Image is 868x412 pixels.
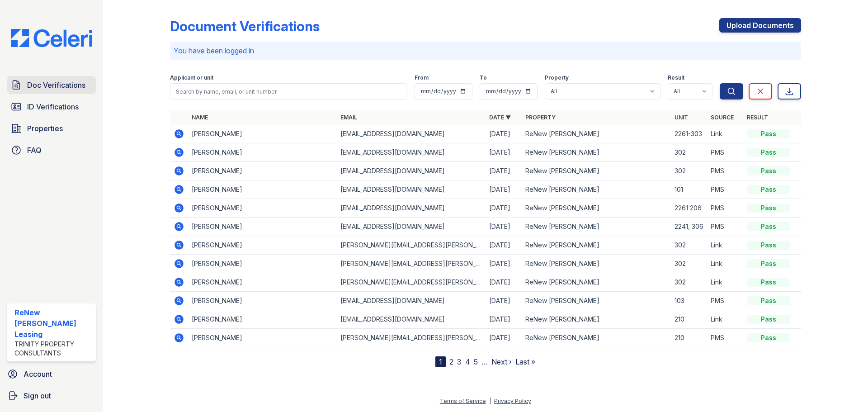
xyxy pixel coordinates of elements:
td: [PERSON_NAME][EMAIL_ADDRESS][PERSON_NAME][DOMAIN_NAME] [337,329,486,347]
a: 2 [449,357,453,366]
a: Source [711,114,734,121]
td: [DATE] [486,255,522,273]
div: Pass [747,222,790,231]
a: Name [192,114,208,121]
a: Property [525,114,556,121]
a: Upload Documents [719,18,801,33]
a: Last » [515,357,535,366]
td: PMS [707,162,743,180]
a: Doc Verifications [7,76,96,94]
div: Pass [747,259,790,268]
td: Link [707,236,743,255]
td: [EMAIL_ADDRESS][DOMAIN_NAME] [337,180,486,199]
button: Sign out [4,387,99,405]
span: Account [24,369,52,379]
a: Privacy Policy [494,398,531,404]
input: Search by name, email, or unit number [170,83,407,99]
td: 302 [671,162,707,180]
span: … [481,356,488,367]
p: You have been logged in [174,45,797,56]
td: [PERSON_NAME] [188,180,337,199]
span: FAQ [27,145,42,156]
a: Result [747,114,768,121]
td: [DATE] [486,180,522,199]
span: ID Verifications [27,101,79,112]
label: From [415,74,429,81]
div: Pass [747,185,790,194]
td: PMS [707,143,743,162]
td: [EMAIL_ADDRESS][DOMAIN_NAME] [337,162,486,180]
td: [DATE] [486,143,522,162]
div: Trinity Property Consultants [14,340,92,358]
td: Link [707,255,743,273]
td: ReNew [PERSON_NAME] [522,218,670,236]
td: [PERSON_NAME] [188,199,337,218]
a: ID Verifications [7,98,96,116]
td: [DATE] [486,329,522,347]
td: [DATE] [486,273,522,292]
td: [PERSON_NAME] [188,218,337,236]
td: [PERSON_NAME] [188,292,337,310]
td: 302 [671,143,707,162]
a: 3 [457,357,462,366]
td: 2241, 306 [671,218,707,236]
a: Date ▼ [489,114,511,121]
div: Document Verifications [170,18,320,34]
td: ReNew [PERSON_NAME] [522,236,670,255]
a: 4 [465,357,470,366]
td: 2261-303 [671,125,707,143]
a: Unit [675,114,688,121]
a: Next › [491,357,512,366]
div: ReNew [PERSON_NAME] Leasing [14,307,92,340]
td: [PERSON_NAME] [188,162,337,180]
td: 2261 206 [671,199,707,218]
td: ReNew [PERSON_NAME] [522,143,670,162]
td: [EMAIL_ADDRESS][DOMAIN_NAME] [337,125,486,143]
div: | [489,398,491,404]
td: 103 [671,292,707,310]
td: ReNew [PERSON_NAME] [522,162,670,180]
a: Email [340,114,357,121]
a: Terms of Service [440,398,486,404]
td: [PERSON_NAME] [188,143,337,162]
td: [PERSON_NAME] [188,236,337,255]
label: Property [545,74,569,81]
span: Properties [27,123,63,134]
a: Account [4,365,99,383]
td: 302 [671,255,707,273]
td: [DATE] [486,199,522,218]
td: [EMAIL_ADDRESS][DOMAIN_NAME] [337,143,486,162]
td: [PERSON_NAME][EMAIL_ADDRESS][PERSON_NAME][DOMAIN_NAME] [337,273,486,292]
td: [DATE] [486,162,522,180]
td: 210 [671,310,707,329]
div: Pass [747,278,790,287]
td: [EMAIL_ADDRESS][DOMAIN_NAME] [337,310,486,329]
td: PMS [707,180,743,199]
div: Pass [747,333,790,342]
td: Link [707,125,743,143]
div: Pass [747,204,790,213]
span: Sign out [24,390,51,401]
span: Doc Verifications [27,80,85,90]
label: Result [668,74,684,81]
td: [PERSON_NAME] [188,329,337,347]
td: 101 [671,180,707,199]
td: ReNew [PERSON_NAME] [522,310,670,329]
td: 302 [671,236,707,255]
div: Pass [747,241,790,250]
td: [EMAIL_ADDRESS][DOMAIN_NAME] [337,199,486,218]
td: ReNew [PERSON_NAME] [522,199,670,218]
td: Link [707,310,743,329]
td: 210 [671,329,707,347]
td: 302 [671,273,707,292]
label: To [480,74,487,81]
div: 1 [435,356,446,367]
a: FAQ [7,141,96,159]
a: 5 [474,357,478,366]
td: [DATE] [486,218,522,236]
td: [DATE] [486,292,522,310]
td: PMS [707,329,743,347]
td: ReNew [PERSON_NAME] [522,180,670,199]
td: ReNew [PERSON_NAME] [522,292,670,310]
td: [DATE] [486,310,522,329]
